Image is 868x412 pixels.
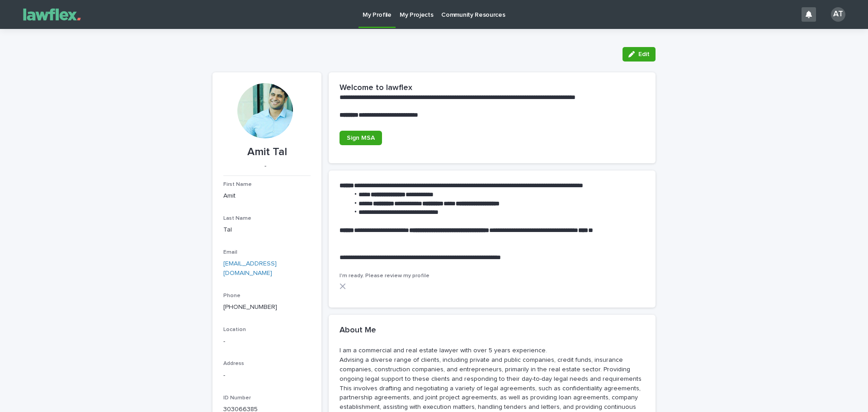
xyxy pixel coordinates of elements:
span: Location [223,327,246,332]
button: Edit [623,47,656,62]
span: I'm ready. Please review my profile [340,273,429,279]
span: Sign MSA [347,135,375,141]
p: - [223,337,311,346]
a: Sign MSA [340,131,382,145]
a: [EMAIL_ADDRESS][DOMAIN_NAME] [223,260,277,276]
span: Last Name [223,216,251,221]
p: Amit [223,191,311,201]
span: Email [223,250,237,255]
h2: About Me [340,326,376,336]
span: ID Number [223,395,251,401]
p: Tal [223,225,311,235]
p: Amit Tal [223,146,311,159]
span: Edit [638,51,650,57]
h2: Welcome to lawflex [340,83,412,93]
p: - [223,162,307,170]
img: Gnvw4qrBSHOAfo8VMhG6 [18,5,86,24]
p: ⁦[PHONE_NUMBER]⁩ [223,303,311,312]
span: First Name [223,182,252,187]
span: Phone [223,293,241,298]
div: AT [831,7,845,22]
p: - [223,371,311,380]
span: Address [223,361,244,366]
